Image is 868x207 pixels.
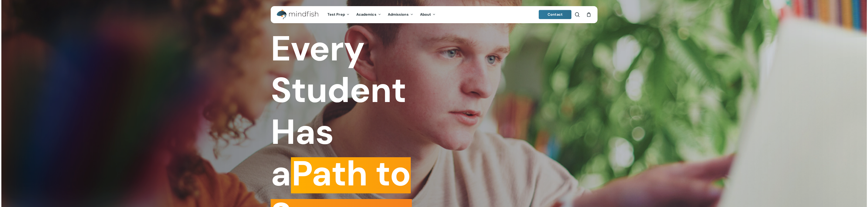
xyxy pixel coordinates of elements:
[417,13,439,17] a: About
[327,12,345,17] span: Test Prep
[324,13,353,17] a: Test Prep
[271,6,598,23] header: Main Menu
[356,12,376,17] span: Academics
[353,13,384,17] a: Academics
[384,13,417,17] a: Admissions
[548,12,563,17] span: Contact
[586,12,591,17] a: Cart
[324,6,439,23] nav: Main Menu
[420,12,431,17] span: About
[388,12,409,17] span: Admissions
[539,10,571,19] a: Contact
